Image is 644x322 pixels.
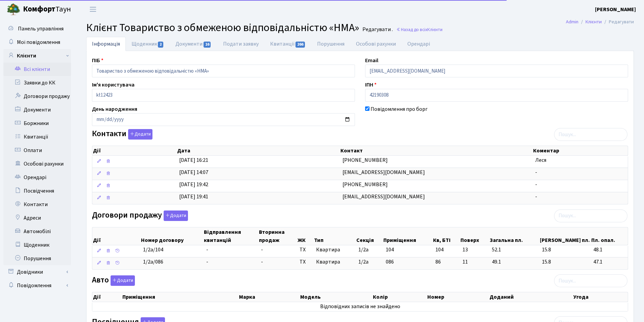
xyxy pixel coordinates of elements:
span: - [535,169,537,176]
span: 266 [295,42,305,48]
a: Документи [170,37,217,51]
span: Мої повідомлення [17,39,60,46]
input: Пошук... [554,274,627,287]
li: Редагувати [602,18,634,26]
label: Email [365,56,378,65]
th: Кв, БТІ [432,227,460,245]
th: Тип [313,227,356,245]
label: Авто [92,275,135,286]
button: Авто [111,275,135,286]
button: Переключити навігацію [85,4,101,15]
a: Особові рахунки [3,157,71,171]
span: 47.1 [593,258,625,266]
span: Клієнт Товариство з обмеженою відповідальністю «НМА» [86,20,359,35]
th: Відправлення квитанцій [203,227,258,245]
th: Модель [300,292,372,302]
a: Додати [162,209,188,221]
span: Квартира [316,246,353,254]
span: 86 [435,258,457,266]
a: Орендарі [402,37,436,51]
th: Номер [427,292,489,302]
span: 15.8 [542,258,588,266]
a: Додати [126,128,152,140]
a: Посвідчення [3,184,71,198]
th: Секція [356,227,383,245]
a: Щоденник [126,37,170,51]
a: Інформація [86,37,126,51]
span: 15.8 [542,246,588,254]
span: 13 [462,246,486,254]
span: 2 [158,42,163,48]
span: Панель управління [18,25,64,32]
a: Автомобілі [3,225,71,238]
a: Документи [3,103,71,117]
a: Назад до всіхКлієнти [396,26,443,33]
span: - [206,258,208,266]
a: Контакти [3,198,71,211]
span: [DATE] 16:21 [179,156,208,164]
a: Клієнти [3,49,71,63]
span: 48.1 [593,246,625,254]
span: - [261,246,263,253]
input: Пошук... [554,128,627,141]
th: Контакт [340,146,533,155]
span: - [535,181,537,188]
th: [PERSON_NAME] пл. [539,227,591,245]
span: Таун [23,4,71,15]
span: 1/2а [358,246,368,253]
a: Квитанції [3,130,71,144]
th: Приміщення [122,292,239,302]
span: 1/2а/104 [143,246,163,253]
span: 1/2а/086 [143,258,163,266]
th: Марка [238,292,300,302]
span: [PHONE_NUMBER] [342,156,388,164]
label: Ім'я користувача [92,81,135,89]
span: 104 [386,246,394,253]
span: 104 [435,246,457,254]
th: Доданий [489,292,573,302]
a: Квитанції [264,37,311,51]
span: Клієнти [427,26,443,33]
a: Додати [109,274,135,286]
a: Договори продажу [3,90,71,103]
span: [PHONE_NUMBER] [342,181,388,188]
th: Дії [92,227,140,245]
span: [EMAIL_ADDRESS][DOMAIN_NAME] [342,169,425,176]
th: Коментар [532,146,628,155]
a: Всі клієнти [3,63,71,76]
span: [DATE] 19:42 [179,181,208,188]
small: Редагувати . [361,26,393,33]
span: - [261,258,263,266]
a: Мої повідомлення [3,35,71,49]
b: [PERSON_NAME] [595,6,636,13]
span: Леся [535,156,546,164]
th: Дії [92,292,122,302]
span: 16 [204,42,211,48]
label: Повідомлення про борг [371,105,428,113]
span: [EMAIL_ADDRESS][DOMAIN_NAME] [342,193,425,200]
span: - [535,193,537,200]
span: 11 [462,258,486,266]
nav: breadcrumb [556,15,644,29]
a: Повідомлення [3,279,71,292]
button: Контакти [128,129,152,140]
a: Клієнти [586,18,602,25]
a: Панель управління [3,22,71,35]
a: Особові рахунки [350,37,402,51]
span: 1/2а [358,258,368,266]
a: Довідники [3,265,71,279]
th: Номер договору [140,227,204,245]
span: 49.1 [492,258,536,266]
th: Колір [372,292,427,302]
th: Угода [573,292,628,302]
img: logo.png [7,3,20,16]
label: Договори продажу [92,210,188,221]
span: ТХ [300,246,311,254]
a: Порушення [3,252,71,265]
a: Щоденник [3,238,71,252]
a: Боржники [3,117,71,130]
a: Орендарі [3,171,71,184]
td: Відповідних записів не знайдено [92,302,628,311]
span: ТХ [300,258,311,266]
span: 086 [386,258,394,266]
